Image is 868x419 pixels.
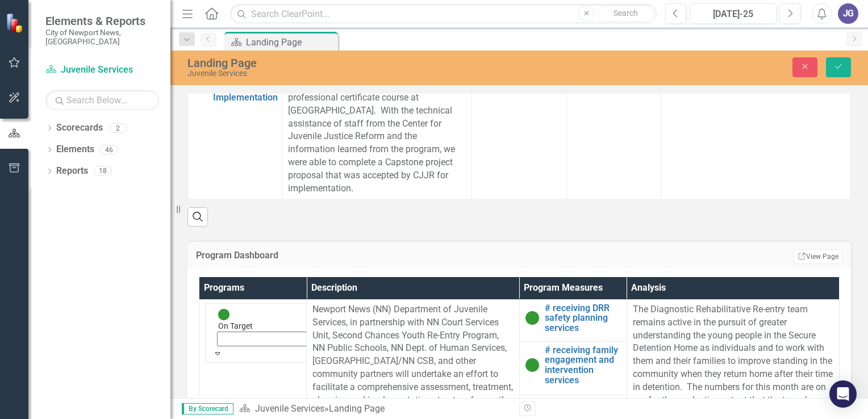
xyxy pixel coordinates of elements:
[255,403,324,414] a: Juvenile Services
[288,52,466,195] p: In Summer 2024, representatives from Newport News Juvenile Services attended the Youth in Custody...
[838,3,858,24] button: JG
[100,145,118,154] div: 46
[239,403,511,416] div: »
[694,7,773,21] div: [DATE]-25
[246,35,335,49] div: Landing Page
[614,9,638,18] span: Search
[230,4,657,24] input: Search ClearPoint...
[94,166,112,176] div: 18
[45,28,159,47] small: City of Newport News, [GEOGRAPHIC_DATA]
[213,52,278,102] a: JDC Youth in Custody Capstone Project Implementation
[218,320,311,332] div: On Target
[45,64,159,77] a: Juvenile Services
[525,358,539,372] img: On Target
[108,123,127,133] div: 2
[525,311,539,325] img: On Target
[566,49,661,199] td: Double-Click to Edit
[829,380,857,408] div: Open Intercom Messenger
[329,403,385,414] div: Landing Page
[188,49,282,199] td: Double-Click to Edit Right Click for Context Menu
[56,165,88,178] a: Reports
[597,6,654,22] button: Search
[545,345,621,385] a: # receiving family engagement and intervention services
[56,121,103,135] a: Scorecards
[45,90,159,110] input: Search Below...
[187,57,554,69] div: Landing Page
[45,14,159,28] span: Elements & Reports
[690,3,777,24] button: [DATE]-25
[182,403,233,414] span: By Scorecard
[218,309,229,320] img: On Target
[6,13,26,33] img: ClearPoint Strategy
[545,303,621,333] a: # receiving DRR safety planning services
[56,143,94,156] a: Elements
[794,249,842,264] a: View Page
[196,250,601,261] h3: Program Dashboard
[187,69,554,78] div: Juvenile Services
[661,49,851,199] td: Double-Click to Edit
